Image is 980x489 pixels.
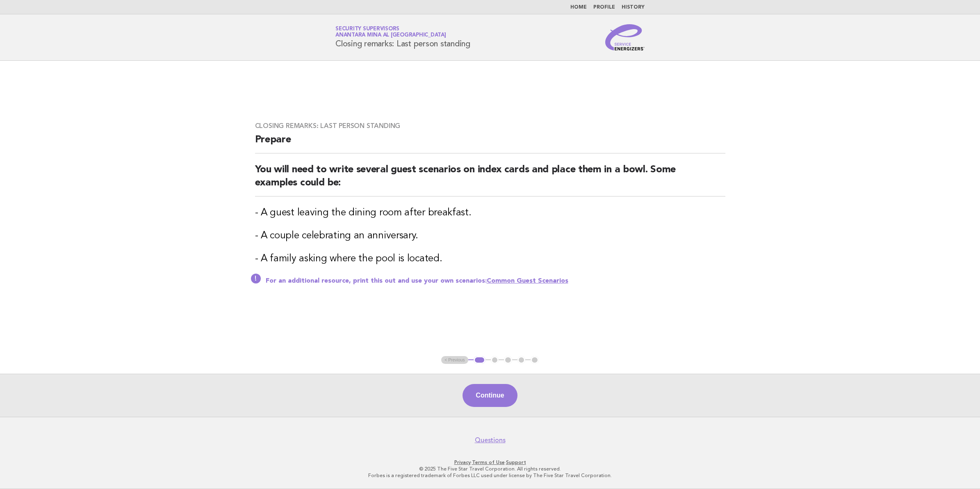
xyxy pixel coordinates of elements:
[463,384,517,407] button: Continue
[255,122,725,130] h3: Closing remarks: Last person standing
[255,133,725,153] h2: Prepare
[239,466,741,472] p: © 2025 The Five Star Travel Corporation. All rights reserved.
[239,472,741,479] p: Forbes is a registered trademark of Forbes LLC used under license by The Five Star Travel Corpora...
[474,356,485,364] button: 1
[570,5,587,10] a: Home
[622,5,645,10] a: History
[335,27,470,48] h1: Closing remarks: Last person standing
[605,24,645,50] img: Service Energizers
[335,26,446,38] a: Security SupervisorsAnantara Mina al [GEOGRAPHIC_DATA]
[266,277,725,285] p: For an additional resource, print this out and use your own scenarios:
[255,163,725,197] h2: You will need to write several guest scenarios on index cards and place them in a bowl. Some exam...
[255,252,725,265] h3: - A family asking where the pool is located.
[472,459,505,465] a: Terms of Use
[255,229,725,242] h3: - A couple celebrating an anniversary.
[487,278,568,284] a: Common Guest Scenarios
[239,459,741,466] p: · ·
[335,33,446,38] span: Anantara Mina al [GEOGRAPHIC_DATA]
[255,206,725,219] h3: - A guest leaving the dining room after breakfast.
[506,459,526,465] a: Support
[454,459,471,465] a: Privacy
[593,5,615,10] a: Profile
[475,436,506,444] a: Questions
